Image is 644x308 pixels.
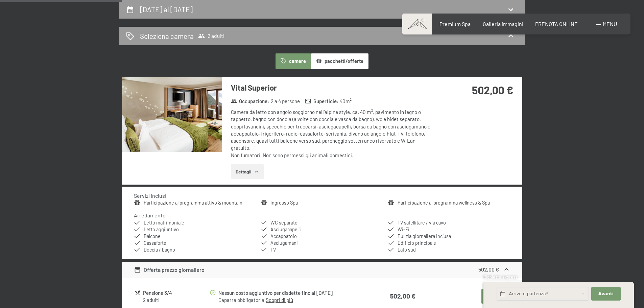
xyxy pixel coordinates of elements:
[144,220,184,226] span: Letto matrimoniale
[472,84,513,96] strong: 502,00 €
[603,21,617,27] span: Menu
[122,77,222,152] img: mss_renderimg.php
[398,220,446,226] span: TV satellitare / via cavo
[144,247,175,253] span: Doccia / bagno
[231,164,264,179] button: Dettagli
[483,274,517,280] span: Richiesta express
[270,220,297,226] span: WC separato
[140,5,193,14] h2: [DATE] al [DATE]
[398,240,436,246] span: Edificio principale
[143,289,209,297] div: Pensione 3/4
[398,247,416,253] span: Lato sud
[134,212,166,218] h4: Arredamento
[598,291,614,297] span: Avanti
[144,233,161,239] span: Balcone
[271,98,300,105] span: 2 a 4 persone
[478,266,499,273] strong: 502,00 €
[143,297,209,304] div: 2 adulti
[398,200,490,206] a: Participazione al programma wellness & Spa
[311,53,368,69] button: pacchetti/offerte
[270,233,297,239] span: Accappatoio
[276,53,311,69] button: camere
[144,240,166,246] span: Cassaforte
[398,227,409,232] span: Wi-Fi
[483,21,523,27] a: Galleria immagini
[535,21,578,27] a: PRENOTA ONLINE
[231,98,269,105] strong: Occupazione :
[270,200,298,206] a: Ingresso Spa
[390,292,415,300] strong: 502,00 €
[270,247,276,253] span: TV
[140,31,194,41] h2: Seleziona camera
[134,266,205,274] div: Offerta prezzo giornaliero
[231,82,432,93] h3: Vital Superior
[340,98,352,105] span: 40 m²
[270,240,298,246] span: Asciugamani
[144,227,179,232] span: Letto aggiuntivo
[134,192,166,199] h4: Servizi inclusi
[439,21,471,27] a: Premium Spa
[270,227,301,232] span: Asciugacapelli
[266,297,293,303] a: Scopri di più
[305,98,338,105] strong: Superficie :
[122,262,522,278] div: Offerta prezzo giornaliero502,00 €
[231,109,432,159] div: Camera da letto con angolo soggiorno nell’alpine style, ca. 40 m², pavimento in legno o tappetto,...
[481,289,509,304] button: Seleziona
[218,297,359,304] div: Caparra obbligatoria.
[218,289,359,297] div: Nessun costo aggiuntivo per disdette fino al [DATE]
[591,287,620,301] button: Avanti
[144,200,242,206] a: Participazione al programma attivo & mountain
[198,32,224,39] span: 2 adulti
[398,233,451,239] span: Pulizia giornaliera inclusa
